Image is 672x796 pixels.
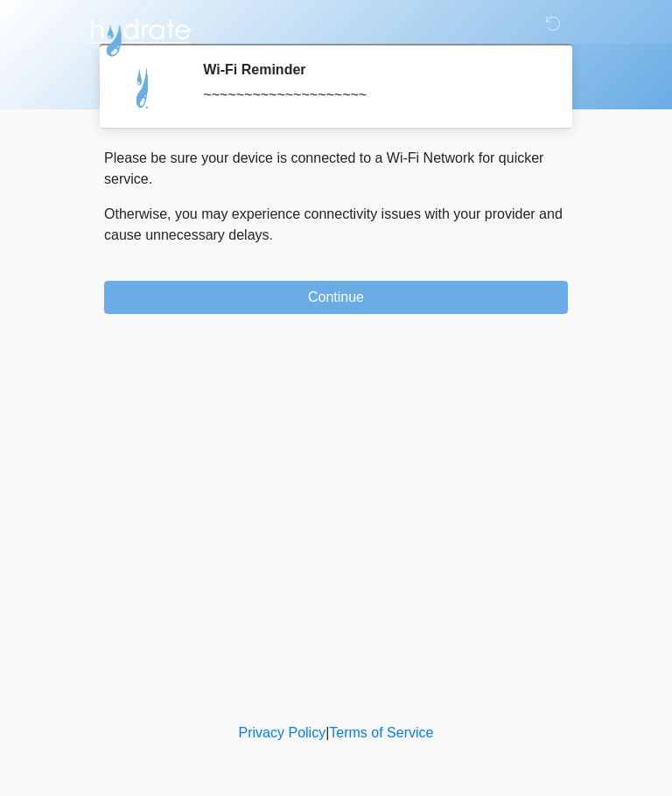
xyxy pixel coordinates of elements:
img: Agent Avatar [117,61,170,114]
img: Hydrate IV Bar - Arcadia Logo [87,13,193,58]
span: . [269,227,273,242]
a: Terms of Service [329,725,433,740]
a: Privacy Policy [239,725,326,740]
div: ~~~~~~~~~~~~~~~~~~~~ [203,85,542,106]
p: Please be sure your device is connected to a Wi-Fi Network for quicker service. [104,148,568,190]
p: Otherwise, you may experience connectivity issues with your provider and cause unnecessary delays [104,204,568,246]
a: | [325,725,329,740]
button: Continue [104,281,568,314]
